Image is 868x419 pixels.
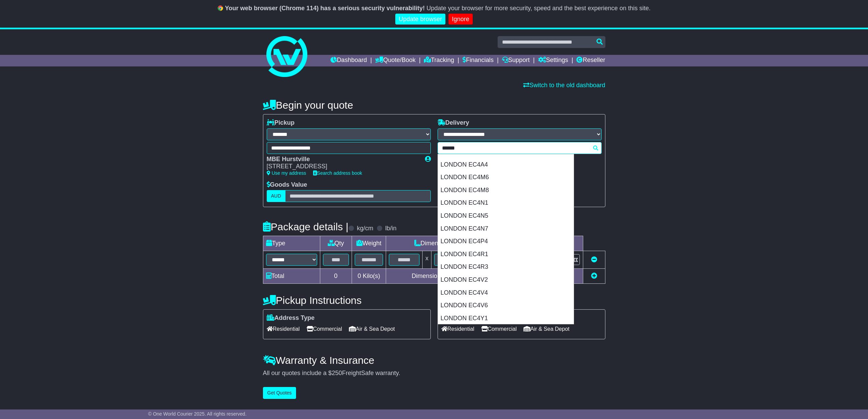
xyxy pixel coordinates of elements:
[438,142,602,154] typeahead: Please provide city
[386,236,513,251] td: Dimensions (L x W x H)
[320,236,352,251] td: Qty
[448,14,473,25] a: Ignore
[438,119,469,127] label: Delivery
[438,197,574,209] div: LONDON EC4N1
[423,251,431,269] td: x
[438,171,574,184] div: LONDON EC4M6
[523,82,605,89] a: Switch to the old dashboard
[267,181,307,189] label: Goods Value
[225,5,425,12] b: Your web browser (Chrome 114) has a serious security vulnerability!
[438,261,574,274] div: LONDON EC4R3
[332,370,342,376] span: 250
[267,163,418,170] div: [STREET_ADDRESS]
[395,14,445,25] a: Update browser
[385,225,396,232] label: lb/in
[441,324,474,334] span: Residential
[330,55,367,66] a: Dashboard
[538,55,568,66] a: Settings
[148,411,247,417] span: © One World Courier 2025. All rights reserved.
[438,286,574,299] div: LONDON EC4V4
[263,221,349,232] h4: Package details |
[386,269,513,284] td: Dimensions in Centimetre(s)
[462,55,494,66] a: Financials
[263,370,605,377] div: All our quotes include a $ FreightSafe warranty.
[591,273,597,279] a: Add new item
[438,312,574,325] div: LONDON EC4Y1
[320,269,352,284] td: 0
[263,99,605,111] h4: Begin your quote
[576,55,605,66] a: Reseller
[438,158,574,171] div: LONDON EC4A4
[438,274,574,286] div: LONDON EC4V2
[263,387,296,399] button: Get Quotes
[307,324,342,334] span: Commercial
[267,156,418,163] div: MBE Hurstville
[357,225,373,232] label: kg/cm
[267,324,300,334] span: Residential
[438,248,574,261] div: LONDON EC4R1
[267,119,295,127] label: Pickup
[267,314,315,322] label: Address Type
[267,170,306,176] a: Use my address
[481,324,517,334] span: Commercial
[426,5,650,12] span: Update your browser for more security, speed and the best experience on this site.
[352,269,386,284] td: Kilo(s)
[438,222,574,235] div: LONDON EC4N7
[349,324,395,334] span: Air & Sea Depot
[591,256,597,263] a: Remove this item
[263,295,431,306] h4: Pickup Instructions
[357,273,361,279] span: 0
[438,209,574,222] div: LONDON EC4N5
[313,170,362,176] a: Search address book
[263,269,320,284] td: Total
[524,324,570,334] span: Air & Sea Depot
[438,184,574,197] div: LONDON EC4M8
[352,236,386,251] td: Weight
[263,236,320,251] td: Type
[263,355,605,366] h4: Warranty & Insurance
[424,55,454,66] a: Tracking
[267,190,286,202] label: AUD
[438,299,574,312] div: LONDON EC4V6
[502,55,530,66] a: Support
[375,55,415,66] a: Quote/Book
[438,235,574,248] div: LONDON EC4P4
